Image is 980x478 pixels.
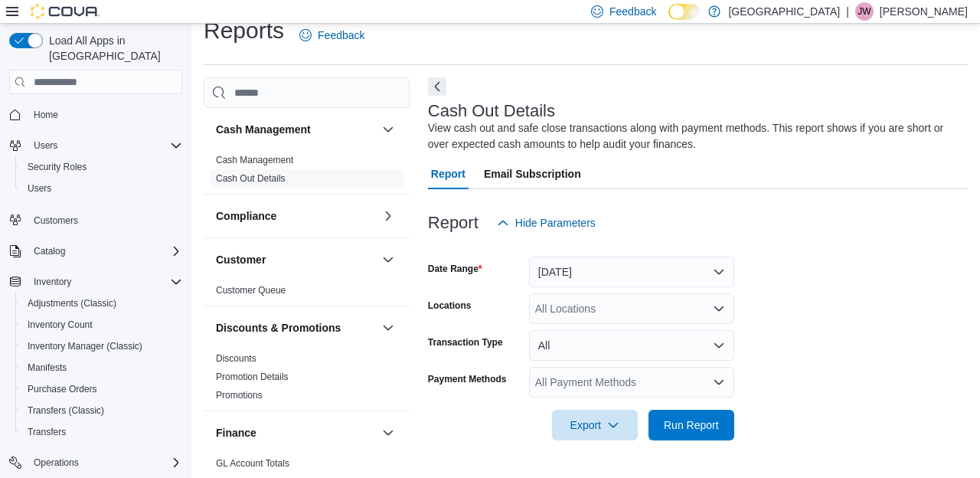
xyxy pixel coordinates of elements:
button: Purchase Orders [15,378,188,400]
button: Inventory Manager (Classic) [15,336,188,357]
div: Customer [204,281,410,306]
button: Discounts & Promotions [379,319,397,337]
p: [GEOGRAPHIC_DATA] [728,2,840,21]
a: Security Roles [21,158,93,176]
span: Home [28,105,182,124]
span: Inventory [28,273,182,291]
button: Open list of options [713,303,725,315]
a: Cash Out Details [216,173,286,184]
a: Promotions [216,390,263,401]
span: Inventory Manager (Classic) [28,340,142,352]
a: Transfers (Classic) [21,401,110,420]
button: Users [3,135,188,156]
button: All [529,330,734,361]
span: Customers [34,214,78,227]
button: Home [3,103,188,126]
button: Operations [3,452,188,473]
button: Next [428,77,446,96]
span: Email Subscription [484,159,581,189]
button: Users [28,136,64,155]
span: Catalog [28,242,182,260]
button: Finance [216,425,376,440]
span: Transfers [28,426,66,438]
div: Discounts & Promotions [204,349,410,411]
h3: Discounts & Promotions [216,320,341,336]
span: Security Roles [21,158,182,176]
a: Transfers [21,423,72,441]
a: Inventory Manager (Classic) [21,337,149,355]
h3: Finance [216,425,256,440]
img: Cova [31,4,100,19]
span: Load All Apps in [GEOGRAPHIC_DATA] [43,33,182,64]
button: Inventory [28,273,77,291]
span: Run Report [664,417,719,433]
input: Dark Mode [668,4,701,20]
button: Discounts & Promotions [216,320,376,336]
button: Export [552,410,638,440]
button: [DATE] [529,257,734,287]
span: JW [857,2,871,21]
span: Feedback [609,4,656,19]
button: Security Roles [15,156,188,178]
a: Home [28,106,64,124]
span: Adjustments (Classic) [21,294,182,313]
button: Compliance [216,208,376,224]
a: Manifests [21,358,73,377]
button: Cash Management [216,122,376,137]
button: Customer [379,250,397,269]
span: Purchase Orders [21,380,182,398]
div: Jeanette Wolfe [855,2,874,21]
button: Catalog [3,241,188,262]
span: Inventory Count [21,316,182,334]
h1: Reports [204,15,284,46]
h3: Compliance [216,208,276,224]
span: Users [28,136,182,155]
button: Inventory Count [15,314,188,336]
button: Customers [3,208,188,231]
label: Locations [428,300,472,312]
a: GL Account Totals [216,458,289,469]
button: Cash Management [379,120,397,139]
button: Customer [216,252,376,267]
span: Transfers (Classic) [21,401,182,420]
span: Transfers (Classic) [28,404,104,417]
label: Transaction Type [428,336,503,349]
a: Purchase Orders [21,380,103,398]
span: Feedback [318,28,364,43]
span: Home [34,109,58,121]
span: Operations [34,457,79,469]
span: Adjustments (Classic) [28,297,116,309]
a: Customers [28,211,84,230]
button: Transfers (Classic) [15,400,188,421]
button: Finance [379,424,397,442]
button: Catalog [28,242,71,260]
span: Manifests [28,362,67,374]
span: Inventory Count [28,319,93,331]
h3: Cash Management [216,122,311,137]
span: Users [28,182,51,195]
button: Inventory [3,271,188,293]
span: Export [561,410,629,440]
label: Date Range [428,263,482,275]
div: Cash Management [204,151,410,194]
span: Operations [28,453,182,472]
button: Open list of options [713,376,725,388]
label: Payment Methods [428,373,507,385]
span: Inventory Manager (Classic) [21,337,182,355]
a: Cash Management [216,155,293,165]
button: Compliance [379,207,397,225]
button: Adjustments (Classic) [15,293,188,314]
h3: Cash Out Details [428,102,555,120]
span: Inventory [34,276,71,288]
a: Adjustments (Classic) [21,294,122,313]
a: Promotion Details [216,372,289,382]
a: Users [21,179,57,198]
button: Transfers [15,421,188,443]
button: Manifests [15,357,188,378]
span: Report [431,159,465,189]
div: View cash out and safe close transactions along with payment methods. This report shows if you ar... [428,120,960,152]
span: Purchase Orders [28,383,97,395]
p: | [846,2,849,21]
span: Manifests [21,358,182,377]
